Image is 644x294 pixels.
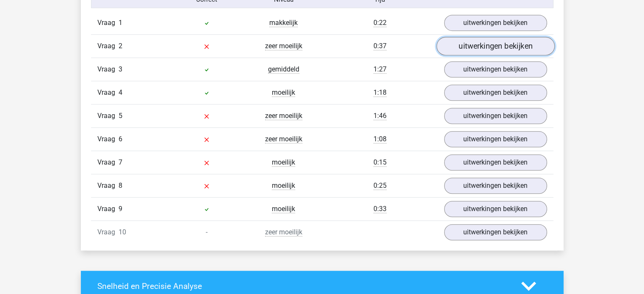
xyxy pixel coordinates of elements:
a: uitwerkingen bekijken [444,85,547,101]
span: 1 [119,19,122,27]
span: 0:37 [373,42,387,50]
a: uitwerkingen bekijken [444,154,547,170]
span: moeilijk [272,181,295,190]
span: Vraag [97,18,119,28]
span: Vraag [97,41,119,51]
span: 0:15 [373,158,387,167]
span: Vraag [97,227,119,237]
span: 0:33 [373,205,387,213]
span: Vraag [97,88,119,98]
span: 2 [119,42,122,50]
span: moeilijk [272,158,295,167]
span: moeilijk [272,88,295,97]
span: gemiddeld [268,65,299,74]
span: 6 [119,135,122,143]
span: 4 [119,88,122,96]
span: 10 [119,228,126,236]
span: 0:22 [373,19,387,27]
span: zeer moeilijk [265,42,302,50]
span: moeilijk [272,205,295,213]
span: 7 [119,158,122,166]
span: Vraag [97,157,119,168]
a: uitwerkingen bekijken [444,108,547,124]
span: 0:25 [373,181,387,190]
span: Vraag [97,181,119,191]
span: 1:08 [373,135,387,143]
span: 1:46 [373,112,387,120]
a: uitwerkingen bekijken [444,15,547,31]
a: uitwerkingen bekijken [444,201,547,217]
span: 9 [119,205,122,213]
span: Vraag [97,204,119,214]
span: 3 [119,65,122,73]
a: uitwerkingen bekijken [444,178,547,194]
span: zeer moeilijk [265,112,302,120]
a: uitwerkingen bekijken [444,224,547,240]
span: 1:27 [373,65,387,74]
span: Vraag [97,111,119,121]
span: zeer moeilijk [265,135,302,143]
span: makkelijk [269,19,298,27]
span: Vraag [97,134,119,144]
a: uitwerkingen bekijken [444,131,547,147]
span: 5 [119,112,122,120]
span: 1:18 [373,88,387,97]
div: - [168,227,245,237]
a: uitwerkingen bekijken [444,61,547,77]
span: Vraag [97,64,119,74]
span: zeer moeilijk [265,228,302,236]
h4: Snelheid en Precisie Analyse [97,281,509,291]
a: uitwerkingen bekijken [436,37,554,56]
span: 8 [119,181,122,190]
